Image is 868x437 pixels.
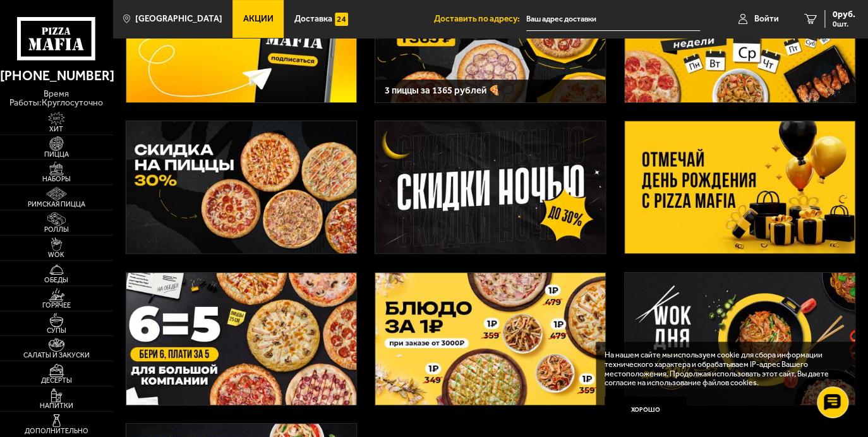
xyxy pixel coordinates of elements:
[294,15,332,23] span: Доставка
[605,350,840,388] p: На нашем сайте мы используем cookie для сбора информации технического характера и обрабатываем IP...
[754,15,779,23] span: Войти
[335,13,348,26] img: 15daf4d41897b9f0e9f617042186c801.svg
[526,8,700,31] input: Ваш адрес доставки
[135,15,222,23] span: [GEOGRAPHIC_DATA]
[833,10,855,19] span: 0 руб.
[243,15,274,23] span: Акции
[385,86,596,95] h3: 3 пиццы за 1365 рублей 🍕
[434,15,526,23] span: Доставить по адресу:
[833,20,855,28] span: 0 шт.
[605,397,686,424] button: Хорошо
